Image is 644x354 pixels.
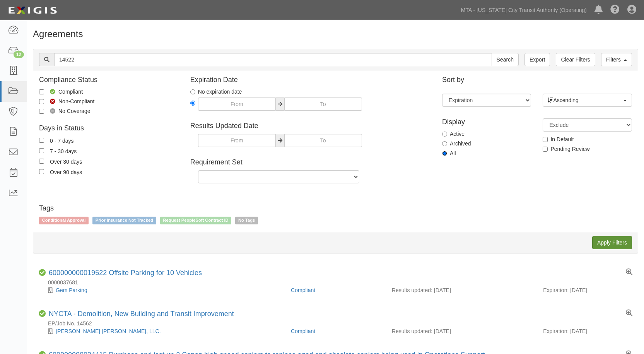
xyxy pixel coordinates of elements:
div: Expiration: [DATE] [543,286,632,294]
label: Active [442,130,465,138]
div: NYCTA - Demolition, New Building and Transit Improvement [49,310,234,318]
div: EP/Job No. 14562 [39,320,638,327]
label: Pending Review [543,145,589,153]
label: No Coverage [39,107,91,115]
label: Compliant [39,88,83,96]
h4: Display [442,118,531,126]
div: Results updated: [DATE] [392,327,531,335]
div: Expiration: [DATE] [543,327,632,335]
div: 0000037681 [39,279,638,286]
div: Over 30 days [50,157,82,166]
span: No Tags [235,217,258,224]
a: NYCTA - Demolition, New Building and Transit Improvement [49,310,234,318]
input: 0 - 7 days [39,138,44,143]
input: All [442,151,447,156]
span: Prior Insurance Not Tracked [92,217,156,224]
input: To [284,134,362,147]
a: Filters [601,53,632,66]
h4: Days in Status [39,125,179,132]
div: Pavarini McGovern, LLC. [39,327,285,335]
input: Search [492,53,519,66]
input: No expiration date [190,89,195,94]
div: Gem Parking [39,286,285,294]
i: Help Center - Complianz [610,5,620,15]
span: Conditional Approval [39,217,89,224]
div: Results updated: [DATE] [392,286,531,294]
a: [PERSON_NAME] [PERSON_NAME], LLC. [56,328,161,334]
a: 600000000019522 Offsite Parking for 10 Vehicles [49,269,202,277]
i: Compliant [39,269,46,276]
div: 600000000019522 Offsite Parking for 10 Vehicles [49,269,202,277]
h4: Results Updated Date [190,122,430,130]
input: From [198,97,276,111]
a: Compliant [291,328,315,334]
div: 0 - 7 days [50,136,73,145]
input: Search [54,53,492,66]
h4: Requirement Set [190,159,430,166]
input: Non-Compliant [39,99,44,104]
label: Archived [442,140,471,147]
input: Apply Filters [592,236,632,249]
input: 7 - 30 days [39,148,44,153]
span: Ascending [548,96,622,104]
div: Over 90 days [50,168,82,176]
input: No Coverage [39,109,44,114]
input: Over 30 days [39,159,44,164]
label: Non-Compliant [39,97,94,105]
h4: Sort by [442,76,632,84]
a: View results summary [626,310,632,317]
input: Pending Review [543,147,548,152]
h4: Compliance Status [39,76,179,84]
input: From [198,134,276,147]
a: Gem Parking [56,287,87,293]
a: MTA - [US_STATE] City Transit Authority (Operating) [457,2,591,18]
label: All [442,149,456,157]
input: Archived [442,141,447,146]
button: Ascending [543,94,632,107]
img: logo-5460c22ac91f19d4615b14bd174203de0afe785f0fc80cf4dbbc73dc1793850b.png [6,3,59,17]
a: Compliant [291,287,315,293]
div: 7 - 30 days [50,147,77,155]
input: To [284,97,362,111]
i: Compliant [39,310,46,317]
input: Active [442,132,447,137]
label: No expiration date [190,88,242,96]
a: Export [524,53,550,66]
a: Clear Filters [556,53,595,66]
input: In Default [543,137,548,142]
h4: Tags [39,205,632,212]
input: Over 90 days [39,169,44,174]
label: In Default [543,135,574,143]
a: View results summary [626,269,632,276]
input: Compliant [39,89,44,94]
span: Request PeopleSoft Contract ID [160,217,232,224]
h4: Expiration Date [190,76,430,84]
div: 12 [14,51,24,58]
h1: Agreements [33,29,638,39]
